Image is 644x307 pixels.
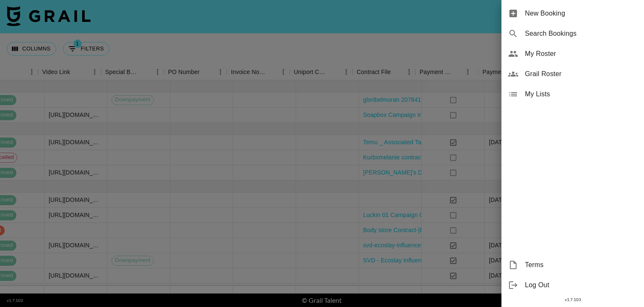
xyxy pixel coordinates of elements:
[501,295,644,304] div: v 1.7.103
[525,280,637,290] span: Log Out
[501,84,644,104] div: My Lists
[501,275,644,295] div: Log Out
[501,3,644,24] div: New Booking
[525,89,637,99] span: My Lists
[501,64,644,84] div: Grail Roster
[501,255,644,275] div: Terms
[525,8,637,19] span: New Booking
[501,44,644,64] div: My Roster
[501,24,644,44] div: Search Bookings
[525,49,637,59] span: My Roster
[525,69,637,79] span: Grail Roster
[525,29,637,39] span: Search Bookings
[525,260,637,270] span: Terms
